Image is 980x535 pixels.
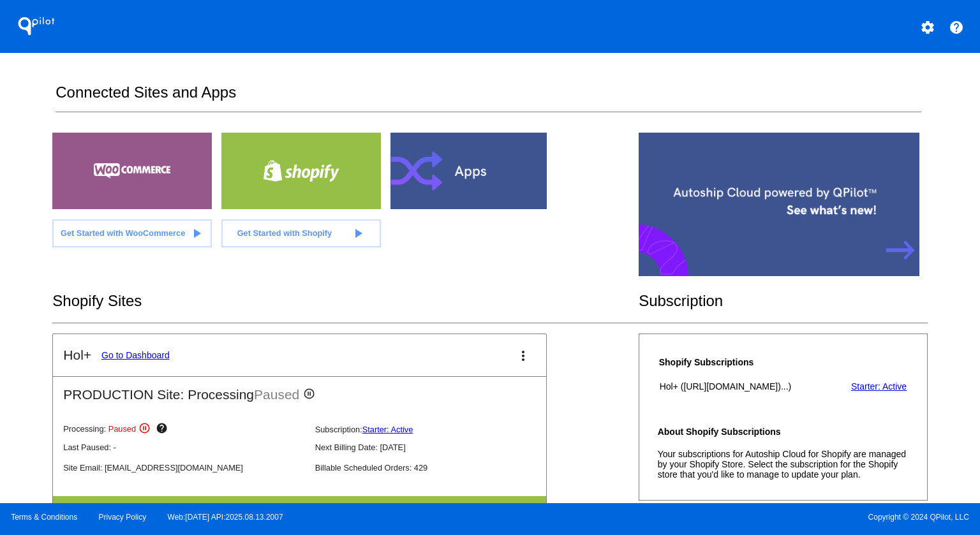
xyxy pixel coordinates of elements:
[63,422,304,437] p: Processing:
[52,292,639,310] h2: Shopify Sites
[949,20,964,35] mat-icon: help
[63,443,304,452] p: Last Paused: -
[168,513,283,522] a: Web:[DATE] API:2025.08.13.2007
[659,357,832,367] h4: Shopify Subscriptions
[658,427,909,437] h4: About Shopify Subscriptions
[303,388,318,403] mat-icon: pause_circle_outline
[221,219,381,247] a: Get Started with Shopify
[315,463,556,473] p: Billable Scheduled Orders: 429
[237,228,332,238] span: Get Started with Shopify
[61,228,185,238] span: Get Started with WooCommerce
[920,20,935,35] mat-icon: settings
[189,226,204,241] mat-icon: play_arrow
[362,425,413,434] a: Starter: Active
[11,13,62,39] h1: QPilot
[501,513,969,522] span: Copyright © 2024 QPilot, LLC
[156,422,171,437] mat-icon: help
[52,219,212,247] a: Get Started with WooCommerce
[851,381,907,392] a: Starter: Active
[138,422,154,437] mat-icon: pause_circle_outline
[639,292,928,310] h2: Subscription
[63,348,91,363] h2: Hol+
[56,84,921,112] h2: Connected Sites and Apps
[63,463,304,473] p: Site Email: [EMAIL_ADDRESS][DOMAIN_NAME]
[254,387,299,402] span: Paused
[101,350,170,360] a: Go to Dashboard
[99,513,147,522] a: Privacy Policy
[108,425,136,434] span: Paused
[658,449,909,480] p: Your subscriptions for Autoship Cloud for Shopify are managed by your Shopify Store. Select the s...
[516,348,531,363] mat-icon: more_vert
[659,381,832,392] th: Hol+ ([URL][DOMAIN_NAME])...)
[350,226,366,241] mat-icon: play_arrow
[315,443,556,452] p: Next Billing Date: [DATE]
[315,425,556,434] p: Subscription:
[53,377,546,403] h2: PRODUCTION Site: Processing
[11,513,77,522] a: Terms & Conditions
